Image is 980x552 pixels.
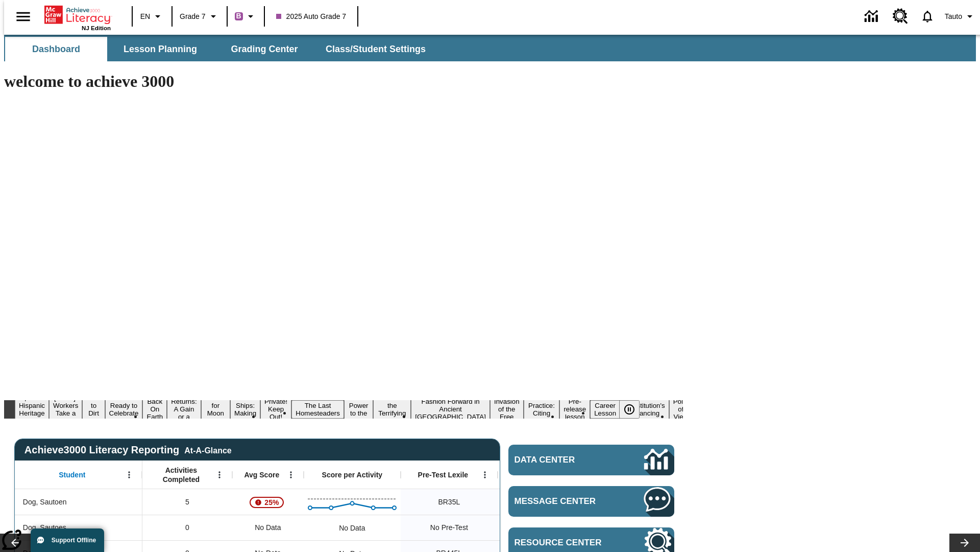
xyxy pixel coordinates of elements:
button: Boost Class color is purple. Change class color [231,7,261,26]
span: 0 [185,522,189,533]
button: Slide 4 Get Ready to Celebrate Juneteenth! [105,393,143,426]
button: Slide 7 Time for Moon Rules? [201,393,230,426]
button: Slide 12 Attack of the Terrifying Tomatoes [373,393,411,426]
div: Pause [619,400,650,419]
a: Notifications [914,3,941,30]
span: 5 [185,497,189,508]
span: Class/Student Settings [326,43,426,55]
div: 35 Lexile, ER, Based on the Lexile Reading measure, student is an Emerging Reader (ER) and will h... [498,489,595,515]
span: Beginning reader 35 Lexile, Dog, Sautoen [438,497,460,508]
button: Grading Center [213,37,315,61]
button: Slide 8 Cruise Ships: Making Waves [230,393,260,426]
span: Dog, Sautoen [23,497,67,508]
div: SubNavbar [4,35,976,61]
button: Slide 16 Pre-release lesson [559,396,590,422]
div: At-A-Glance [184,444,231,455]
span: Resource Center [514,538,614,548]
a: Home [44,5,111,25]
button: Open Menu [212,467,227,482]
button: Open Menu [121,467,137,482]
span: 2025 Auto Grade 7 [276,11,347,22]
span: Pre-Test Lexile [418,470,469,479]
button: Slide 11 Solar Power to the People [344,393,374,426]
a: Data Center [508,445,674,475]
span: Support Offline [52,537,96,544]
span: Grading Center [231,43,298,55]
button: Support Offline [31,528,104,552]
button: Open Menu [283,467,299,482]
span: Student [59,470,85,479]
span: 25% [260,493,283,512]
div: No Data, Dog, Sautoes [232,515,304,540]
span: B [236,10,241,22]
span: Lesson Planning [124,43,197,55]
span: Dashboard [32,43,80,55]
span: Dog, Sautoes [23,522,66,533]
div: No Data, Dog, Sautoes [498,515,595,540]
h1: welcome to achieve 3000 [4,72,683,91]
span: NJ Edition [82,25,111,31]
button: Pause [619,400,640,419]
span: Activities Completed [148,466,215,484]
button: Slide 6 Free Returns: A Gain or a Drain? [167,388,201,430]
div: 5, Dog, Sautoen [142,489,232,515]
div: No Data, Dog, Sautoes [334,518,370,538]
button: Grade: Grade 7, Select a grade [176,7,224,26]
button: Profile/Settings [941,7,980,26]
div: 0, Dog, Sautoes [142,515,232,540]
button: Slide 14 The Invasion of the Free CD [490,388,524,430]
button: Slide 13 Fashion Forward in Ancient Rome [411,396,490,422]
span: Tauto [945,11,962,22]
span: Avg Score [244,470,279,479]
button: Slide 17 Career Lesson [590,400,620,419]
span: Score per Activity [322,470,383,479]
span: Message Center [514,496,614,507]
div: Home [44,4,111,31]
div: , 25%, Attention! This student's Average First Try Score of 25% is below 65%, Dog, Sautoen [232,489,304,515]
span: Data Center [514,455,610,465]
button: Language: EN, Select a language [136,7,168,26]
span: Achieve3000 Literacy Reporting [24,444,232,456]
button: Slide 15 Mixed Practice: Citing Evidence [524,393,560,426]
div: SubNavbar [4,37,435,61]
button: Slide 1 ¡Viva Hispanic Heritage Month! [15,393,49,426]
button: Slide 19 Point of View [669,396,693,422]
button: Slide 2 Labor Day: Workers Take a Stand [49,393,82,426]
button: Open side menu [8,2,38,32]
span: No Data [250,517,286,538]
button: Class/Student Settings [317,37,434,61]
button: Dashboard [5,37,107,61]
button: Lesson Planning [109,37,211,61]
button: Slide 5 Back On Earth [142,396,167,422]
a: Data Center [859,3,887,31]
button: Slide 3 Born to Dirt Bike [82,393,105,426]
a: Resource Center, Will open in new tab [887,3,914,30]
span: EN [140,11,150,22]
button: Slide 9 Private! Keep Out! [260,396,291,422]
button: Lesson carousel, Next [949,534,980,552]
button: Open Menu [477,467,493,482]
a: Message Center [508,486,674,517]
button: Slide 10 The Last Homesteaders [291,400,344,419]
span: Grade 7 [180,11,206,22]
span: No Pre-Test, Dog, Sautoes [430,522,468,533]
